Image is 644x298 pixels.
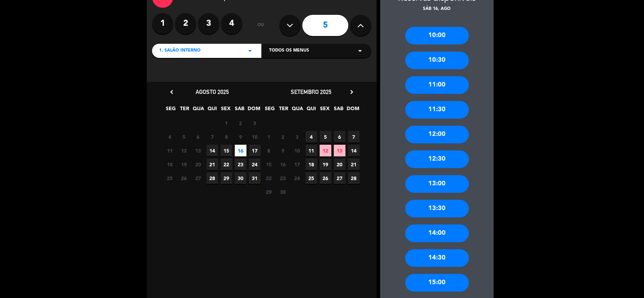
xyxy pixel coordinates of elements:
[306,105,317,116] span: QUI
[348,88,355,96] i: chevron_right
[277,131,289,143] span: 2
[277,172,289,184] span: 23
[405,274,469,292] div: 15:00
[405,27,469,44] div: 10:00
[207,145,218,156] span: 14
[264,105,276,116] span: SEG
[196,88,229,95] span: agosto 2025
[405,76,469,94] div: 11:00
[248,105,260,116] span: DOM
[192,145,204,156] span: 13
[249,131,261,143] span: 10
[249,145,261,156] span: 17
[207,105,218,116] span: QUI
[291,159,303,170] span: 17
[263,186,275,198] span: 29
[278,105,290,116] span: TER
[306,131,317,143] span: 4
[380,6,494,13] div: Sáb 16, ago
[348,159,360,170] span: 21
[165,105,177,116] span: SEG
[292,105,303,116] span: QUA
[178,131,190,143] span: 5
[221,172,232,184] span: 29
[320,172,331,184] span: 26
[221,145,232,156] span: 15
[263,131,275,143] span: 1
[178,172,190,184] span: 26
[306,172,317,184] span: 25
[291,145,303,156] span: 10
[179,105,191,116] span: TER
[348,131,360,143] span: 7
[164,159,176,170] span: 18
[333,105,345,116] span: SAB
[263,172,275,184] span: 22
[198,13,219,34] label: 3
[405,52,469,69] div: 10:30
[348,172,360,184] span: 28
[152,13,173,34] label: 1
[235,159,246,170] span: 23
[347,105,359,116] span: DOM
[193,105,204,116] span: QUA
[334,131,346,143] span: 6
[235,131,246,143] span: 9
[235,172,246,184] span: 30
[405,175,469,193] div: 13:00
[249,13,272,38] div: ou
[405,101,469,119] div: 11:30
[207,131,218,143] span: 7
[320,131,331,143] span: 5
[207,159,218,170] span: 21
[405,225,469,242] div: 14:00
[221,13,242,34] label: 4
[178,145,190,156] span: 12
[291,172,303,184] span: 24
[235,117,246,129] span: 2
[221,159,232,170] span: 22
[269,47,309,54] span: Todos os menus
[221,131,232,143] span: 8
[220,105,232,116] span: SEX
[192,172,204,184] span: 27
[164,172,176,184] span: 25
[334,159,346,170] span: 20
[277,186,289,198] span: 30
[320,145,331,156] span: 12
[164,145,176,156] span: 11
[175,13,196,34] label: 2
[405,249,469,267] div: 14:30
[192,159,204,170] span: 20
[159,47,201,54] span: 1. Salão Interno
[319,105,331,116] span: SEX
[405,150,469,168] div: 12:30
[168,88,175,96] i: chevron_left
[249,159,261,170] span: 24
[306,145,317,156] span: 11
[291,88,332,95] span: setembro 2025
[320,159,331,170] span: 19
[405,126,469,143] div: 12:00
[164,131,176,143] span: 4
[277,145,289,156] span: 9
[405,200,469,217] div: 13:30
[334,145,346,156] span: 13
[356,47,364,55] i: arrow_drop_down
[207,172,218,184] span: 28
[192,131,204,143] span: 6
[235,145,246,156] span: 16
[277,159,289,170] span: 16
[221,117,232,129] span: 1
[249,117,261,129] span: 3
[334,172,346,184] span: 27
[246,47,254,55] i: arrow_drop_down
[234,105,246,116] span: SAB
[263,159,275,170] span: 15
[291,131,303,143] span: 3
[348,145,360,156] span: 14
[306,159,317,170] span: 18
[178,159,190,170] span: 19
[249,172,261,184] span: 31
[263,145,275,156] span: 8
